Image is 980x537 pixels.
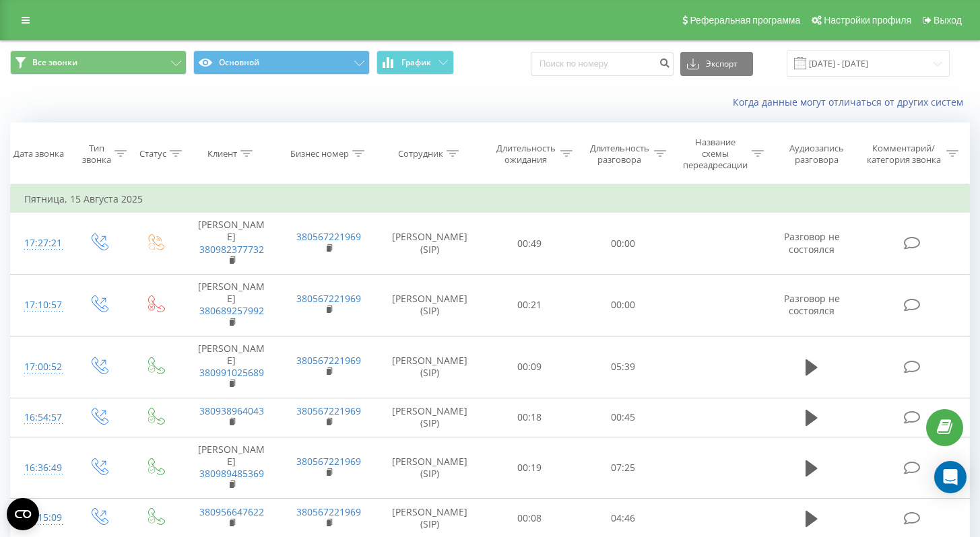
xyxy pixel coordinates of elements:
[576,336,669,398] td: 05:39
[296,455,361,468] a: 380567221969
[864,143,943,166] div: Комментарий/категория звонка
[296,230,361,243] a: 380567221969
[682,137,748,171] div: Название схемы переадресации
[24,292,57,318] div: 17:10:57
[784,292,840,317] span: Разговор не состоялся
[24,455,57,481] div: 16:36:49
[576,213,669,275] td: 00:00
[24,505,57,531] div: 16:15:09
[199,304,264,317] a: 380689257992
[296,354,361,367] a: 380567221969
[377,213,482,275] td: [PERSON_NAME] (SIP)
[139,148,166,159] div: Статус
[690,15,800,26] span: Реферальная программа
[296,404,361,417] a: 380567221969
[199,366,264,379] a: 380991025689
[193,50,370,75] button: Основной
[11,186,970,213] td: Пятница, 15 Августа 2025
[576,398,669,437] td: 00:45
[576,275,669,336] td: 00:00
[482,437,576,499] td: 00:19
[183,213,280,275] td: [PERSON_NAME]
[482,275,576,336] td: 00:21
[784,230,840,255] span: Разговор не состоялся
[377,50,454,75] button: График
[24,404,57,431] div: 16:54:57
[494,143,557,166] div: Длительность ожидания
[24,230,57,256] div: 17:27:21
[576,437,669,499] td: 07:25
[482,398,576,437] td: 00:18
[24,354,57,380] div: 17:00:52
[183,336,280,398] td: [PERSON_NAME]
[377,275,482,336] td: [PERSON_NAME] (SIP)
[680,52,753,76] button: Экспорт
[183,275,280,336] td: [PERSON_NAME]
[588,143,651,166] div: Длительность разговора
[199,505,264,518] a: 380956647622
[482,213,576,275] td: 00:49
[779,143,854,166] div: Аудиозапись разговора
[199,243,264,256] a: 380982377732
[377,398,482,437] td: [PERSON_NAME] (SIP)
[296,505,361,518] a: 380567221969
[934,15,962,26] span: Выход
[13,148,64,159] div: Дата звонка
[82,143,111,166] div: Тип звонка
[934,461,967,493] div: Open Intercom Messenger
[290,148,349,159] div: Бизнес номер
[7,498,39,530] button: Open CMP widget
[733,96,970,108] a: Когда данные могут отличаться от других систем
[398,148,443,159] div: Сотрудник
[296,292,361,305] a: 380567221969
[401,58,431,67] span: График
[10,50,187,75] button: Все звонки
[377,437,482,499] td: [PERSON_NAME] (SIP)
[377,336,482,398] td: [PERSON_NAME] (SIP)
[824,15,911,26] span: Настройки профиля
[32,57,77,68] span: Все звонки
[482,336,576,398] td: 00:09
[531,52,674,76] input: Поиск по номеру
[207,148,237,159] div: Клиент
[199,404,264,417] a: 380938964043
[183,437,280,499] td: [PERSON_NAME]
[199,467,264,480] a: 380989485369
